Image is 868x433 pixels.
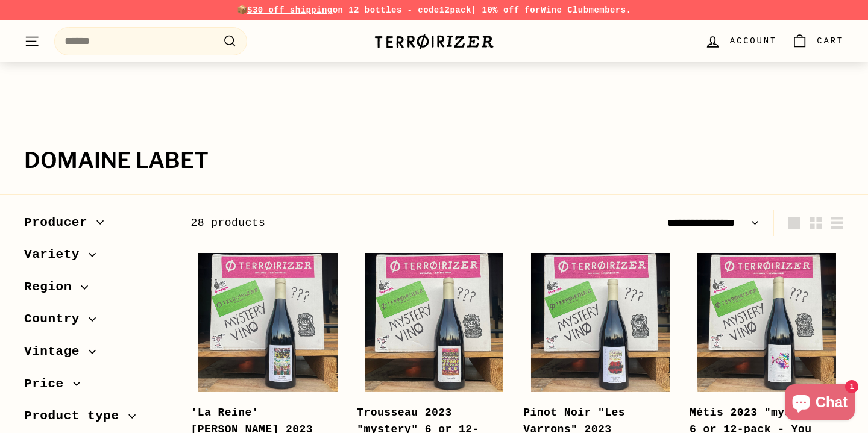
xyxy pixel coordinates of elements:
[781,384,858,423] inbox-online-store-chat: Shopify online store chat
[817,34,844,48] span: Cart
[24,374,73,394] span: Price
[24,210,171,242] button: Producer
[24,241,171,274] button: Variety
[24,306,171,338] button: Country
[247,5,333,15] span: $30 off shipping
[24,338,171,371] button: Vintage
[24,277,81,297] span: Region
[24,309,89,329] span: Country
[24,371,171,403] button: Price
[24,406,128,426] span: Product type
[541,5,589,15] a: Wine Club
[697,23,784,59] a: Account
[24,4,844,17] p: 📦 on 12 bottles - code | 10% off for members.
[24,341,89,362] span: Vintage
[784,23,851,59] a: Cart
[24,274,171,307] button: Region
[24,149,844,173] h1: Domaine Labet
[24,213,96,233] span: Producer
[190,214,517,232] div: 28 products
[730,34,777,48] span: Account
[439,5,471,15] strong: 12pack
[24,245,89,265] span: Variety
